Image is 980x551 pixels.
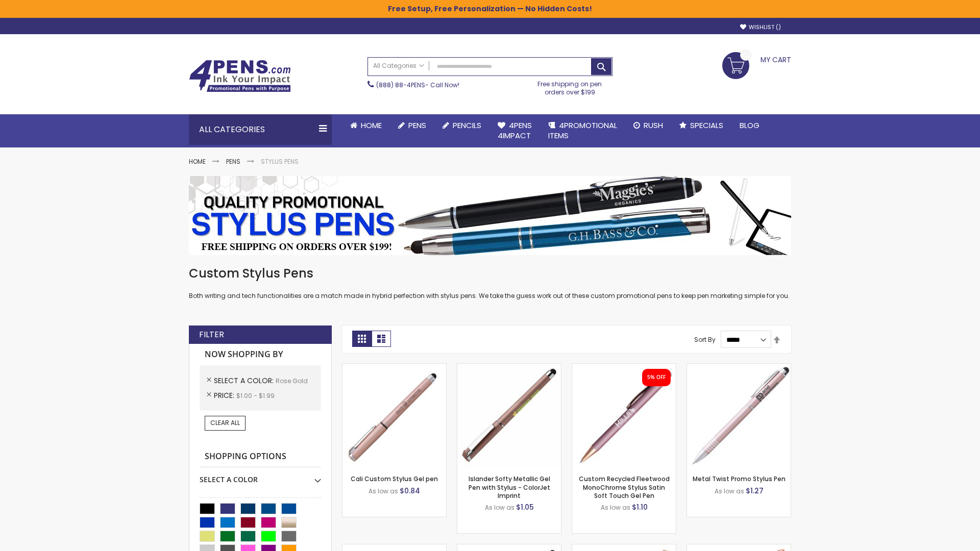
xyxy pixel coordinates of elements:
[210,418,240,427] span: Clear All
[361,120,382,131] span: Home
[647,374,666,381] div: 5% OFF
[189,176,791,255] img: Stylus Pens
[400,486,420,496] span: $0.84
[369,487,398,495] span: As low as
[687,364,791,467] img: Metal Twist Promo Stylus Pen-Rose gold
[236,391,275,400] span: $1.00 - $1.99
[740,23,781,31] a: Wishlist
[489,114,540,147] a: 4Pens4impact
[376,81,425,89] a: (888) 88-4PENS
[342,363,446,372] a: Cali Custom Stylus Gel pen-Rose Gold
[498,120,532,141] span: 4Pens 4impact
[368,58,429,74] a: All Categories
[572,364,676,467] img: Custom Recycled Fleetwood MonoChrome Stylus Satin Soft Touch Gel Pen-Rose Gold
[687,363,791,372] a: Metal Twist Promo Stylus Pen-Rose gold
[457,363,561,372] a: Islander Softy Metallic Gel Pen with Stylus - ColorJet Imprint-Rose Gold
[342,364,446,467] img: Cali Custom Stylus Gel pen-Rose Gold
[434,114,489,137] a: Pencils
[527,76,613,96] div: Free shipping on pen orders over $199
[540,114,625,147] a: 4PROMOTIONALITEMS
[516,502,534,512] span: $1.05
[373,62,424,70] span: All Categories
[694,335,716,344] label: Sort By
[485,503,514,512] span: As low as
[189,60,291,92] img: 4Pens Custom Pens and Promotional Products
[601,503,630,512] span: As low as
[579,474,670,499] a: Custom Recycled Fleetwood MonoChrome Stylus Satin Soft Touch Gel Pen
[276,377,308,385] span: Rose Gold
[342,114,390,137] a: Home
[205,416,246,430] a: Clear All
[351,474,438,483] a: Cali Custom Stylus Gel pen
[671,114,731,137] a: Specials
[226,157,240,166] a: Pens
[376,81,459,89] span: - Call Now!
[189,265,791,282] h1: Custom Stylus Pens
[457,364,561,467] img: Islander Softy Metallic Gel Pen with Stylus - ColorJet Imprint-Rose Gold
[690,120,723,131] span: Specials
[408,120,426,131] span: Pens
[189,157,206,166] a: Home
[189,265,791,300] div: Both writing and tech functionalities are a match made in hybrid perfection with stylus pens. We ...
[746,486,764,496] span: $1.27
[261,157,299,166] strong: Stylus Pens
[200,446,321,468] strong: Shopping Options
[189,114,332,145] div: All Categories
[715,487,744,495] span: As low as
[625,114,671,137] a: Rush
[572,363,676,372] a: Custom Recycled Fleetwood MonoChrome Stylus Satin Soft Touch Gel Pen-Rose Gold
[693,474,786,483] a: Metal Twist Promo Stylus Pen
[214,390,236,400] span: Price
[632,502,648,512] span: $1.10
[644,120,663,131] span: Rush
[548,120,617,141] span: 4PROMOTIONAL ITEMS
[214,375,276,386] span: Select A Color
[200,344,321,365] strong: Now Shopping by
[199,329,224,340] strong: Filter
[200,467,321,485] div: Select A Color
[740,120,759,131] span: Blog
[731,114,768,137] a: Blog
[453,120,481,131] span: Pencils
[469,474,550,499] a: Islander Softy Metallic Gel Pen with Stylus - ColorJet Imprint
[352,331,372,347] strong: Grid
[390,114,434,137] a: Pens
